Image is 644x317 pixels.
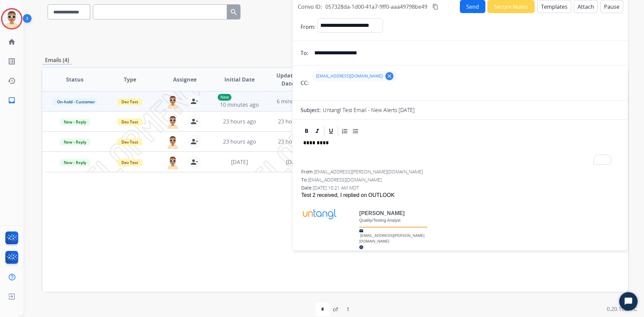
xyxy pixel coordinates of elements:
span: [DATE] [231,158,248,166]
span: 23 hours ago [223,138,256,145]
mat-icon: content_copy [432,4,438,10]
p: To: [301,49,308,57]
p: Emails (4) [42,56,72,64]
span: Dev Test [117,159,142,166]
div: of [333,305,338,313]
span: [EMAIL_ADDRESS][DOMAIN_NAME] [316,73,383,79]
img: Untangl Logo [303,209,336,219]
mat-icon: person_remove [190,117,198,125]
div: Underline [326,126,336,136]
div: Date: [301,184,619,191]
span: New - Reply [60,118,90,125]
span: [PERSON_NAME] [359,210,405,216]
p: New [218,94,231,101]
svg: Open Chat [624,297,633,306]
div: Bullet List [351,126,361,136]
span: Assignee [173,75,197,84]
div: To enrich screen reader interactions, please activate Accessibility in Grammarly extension settings [301,137,620,167]
p: Subject: [301,106,321,114]
span: New - Reply [60,139,90,146]
span: [DATE] 10:21 AM MDT [313,184,359,191]
img: agent-avatar [166,115,179,129]
span: Updated Date [273,71,303,88]
p: From: [301,23,315,31]
mat-icon: list_alt [8,57,16,65]
img: Website Icon [359,245,363,249]
div: To: [301,176,619,183]
div: Italic [312,126,322,136]
a: [EMAIL_ADDRESS][PERSON_NAME][DOMAIN_NAME] [359,233,425,243]
span: 10 minutes ago [220,101,259,108]
img: Email Icon [359,229,363,233]
span: 23 hours ago [278,138,311,145]
span: New - Reply [60,159,90,166]
mat-icon: clear [386,73,392,79]
span: 6 minutes ago [277,98,313,105]
span: Dev Test [117,98,142,105]
p: Convo ID: [298,3,322,11]
span: Initial Date [224,75,255,84]
span: Dev Test [117,139,142,146]
button: Start Chat [619,292,638,311]
span: 057328da-1d00-41a7-9ff0-aaa49798be49 [325,3,427,10]
span: Status [66,75,84,84]
a: [DOMAIN_NAME] [360,250,390,254]
div: Test 2 received, I replied on OUTLOOK [301,191,619,199]
mat-icon: person_remove [190,158,198,166]
span: 23 hours ago [223,118,256,125]
div: 1 [341,303,355,316]
div: Bold [302,126,312,136]
div: From: [301,168,619,175]
img: agent-avatar [166,95,179,109]
mat-icon: home [8,38,16,46]
mat-icon: inbox [8,96,16,104]
span: Dev Test [117,118,142,125]
mat-icon: history [8,77,16,85]
img: agent-avatar [166,135,179,149]
div: Ordered List [340,126,350,136]
p: CC: [301,79,309,87]
mat-icon: person_remove [190,97,198,105]
p: 0.20.1027RC [607,305,637,313]
img: avatar [2,9,21,28]
img: agent-avatar [166,155,179,169]
p: Untangl Test Email - New Alerts [DATE] [323,106,415,114]
span: 23 hours ago [278,118,311,125]
span: [EMAIL_ADDRESS][DOMAIN_NAME] [308,176,382,183]
mat-icon: person_remove [190,138,198,146]
span: [EMAIL_ADDRESS][PERSON_NAME][DOMAIN_NAME] [314,168,423,175]
span: [DATE] [286,158,303,166]
mat-icon: search [230,8,238,16]
span: On-hold - Customer [53,98,99,105]
span: Type [124,75,136,84]
span: Quality/Testing Analyst [359,218,400,223]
